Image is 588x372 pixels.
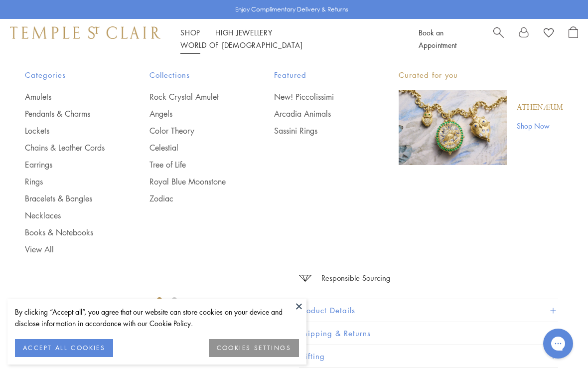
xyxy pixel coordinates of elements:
a: Athenæum [517,102,563,113]
a: World of [DEMOGRAPHIC_DATA]World of [DEMOGRAPHIC_DATA] [180,40,302,50]
div: By clicking “Accept all”, you agree that our website can store cookies on your device and disclos... [15,306,299,329]
button: Gifting [299,345,558,368]
span: Categories [25,69,110,81]
p: Curated for you [399,69,563,81]
a: Necklaces [25,210,110,221]
p: Enjoy Complimentary Delivery & Returns [235,4,348,14]
iframe: Gorgias live chat messenger [538,325,578,362]
a: Open Shopping Bag [569,26,578,51]
a: High JewelleryHigh Jewellery [215,27,273,37]
a: Amulets [25,91,110,102]
button: Product Details [299,299,558,322]
a: Pendants & Charms [25,108,110,119]
img: Temple St. Clair [10,26,160,38]
a: Royal Blue Moonstone [149,176,234,187]
a: Earrings [25,159,110,170]
a: View Wishlist [544,26,554,41]
img: icon_sourcing.svg [299,272,311,282]
a: ShopShop [180,27,200,37]
a: Book an Appointment [419,27,456,50]
button: ACCEPT ALL COOKIES [15,339,113,357]
a: New! Piccolissimi [274,91,359,102]
nav: Main navigation [180,26,396,51]
a: Zodiac [149,193,234,204]
button: COOKIES SETTINGS [209,339,299,357]
button: Shipping & Returns [299,322,558,345]
div: Responsible Sourcing [321,272,391,284]
span: Collections [149,69,234,81]
a: Lockets [25,125,110,136]
a: Color Theory [149,125,234,136]
span: Featured [274,69,359,81]
a: Bracelets & Bangles [25,193,110,204]
a: Tree of Life [149,159,234,170]
a: Celestial [149,142,234,153]
a: View All [25,244,110,255]
a: Sassini Rings [274,125,359,136]
a: Chains & Leather Cords [25,142,110,153]
a: Rock Crystal Amulet [149,91,234,102]
a: Shop Now [517,120,563,131]
a: Books & Notebooks [25,227,110,238]
a: Angels [149,108,234,119]
a: Arcadia Animals [274,108,359,119]
a: Rings [25,176,110,187]
a: Search [493,26,504,51]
